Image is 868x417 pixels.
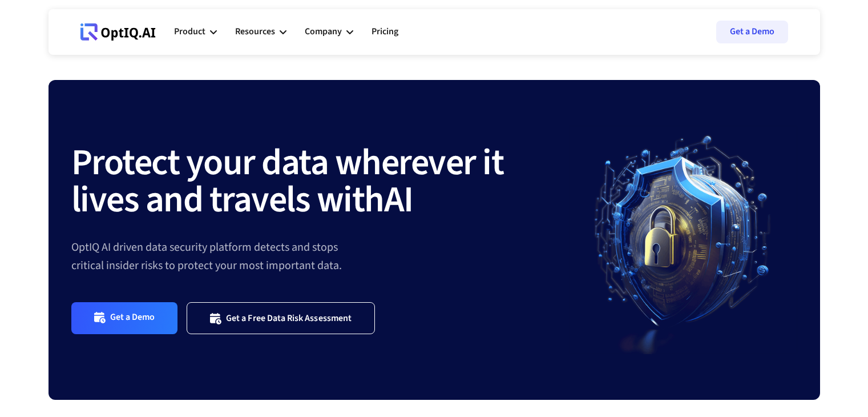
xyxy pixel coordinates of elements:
[174,15,217,49] div: Product
[71,302,178,334] a: Get a Demo
[226,312,352,324] div: Get a Free Data Risk Assessment
[174,24,205,39] div: Product
[305,24,342,39] div: Company
[187,302,375,334] a: Get a Free Data Risk Assessment
[235,15,286,49] div: Resources
[372,15,398,49] a: Pricing
[80,15,156,49] a: Webflow Homepage
[110,311,155,324] div: Get a Demo
[71,238,569,275] div: OptIQ AI driven data security platform detects and stops critical insider risks to protect your m...
[235,24,275,39] div: Resources
[384,174,413,226] strong: AI
[305,15,353,49] div: Company
[71,137,504,226] strong: Protect your data wherever it lives and travels with
[716,21,788,43] a: Get a Demo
